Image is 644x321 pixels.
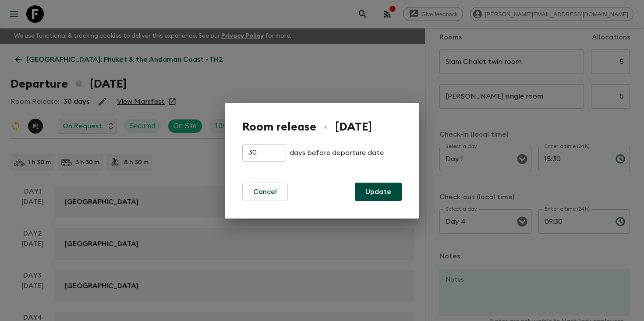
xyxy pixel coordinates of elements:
[242,120,316,134] h1: Room release
[242,183,288,201] button: Cancel
[335,120,372,134] h1: [DATE]
[242,144,286,162] input: e.g. 30
[290,144,384,158] p: days before departure date
[323,120,328,134] h1: •
[355,183,402,201] button: Update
